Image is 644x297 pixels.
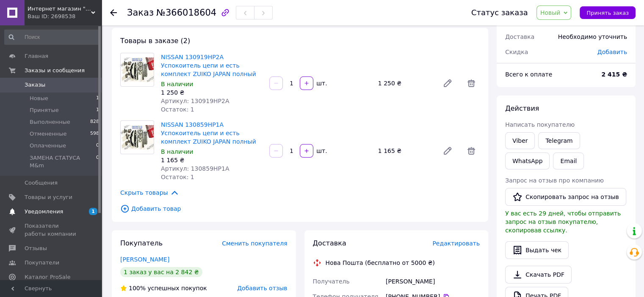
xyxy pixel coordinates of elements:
[313,239,346,247] span: Доставка
[314,79,328,87] div: шт.
[120,256,169,263] a: [PERSON_NAME]
[439,75,456,92] a: Редактировать
[25,245,47,252] span: Отзывы
[96,154,99,169] span: 0
[30,154,96,169] span: ЗАМЕНА СТАТУСА M&m
[25,273,70,281] span: Каталог ProSale
[580,6,636,19] button: Принять заказ
[505,33,534,40] span: Доставка
[597,49,627,55] span: Добавить
[90,118,99,126] span: 828
[25,179,58,187] span: Сообщения
[505,177,604,184] span: Запрос на отзыв про компанию
[586,10,629,16] span: Принять заказ
[120,188,179,197] span: Скрыть товары
[28,5,91,13] span: Интернет магазин "Autostar"
[4,30,100,45] input: Поиск
[439,142,456,159] a: Редактировать
[540,9,561,16] span: Новый
[25,259,59,267] span: Покупатели
[30,95,48,102] span: Новые
[161,165,229,172] span: Артикул: 130859HP1A
[313,278,350,285] span: Получатель
[120,239,163,247] span: Покупатель
[25,222,78,237] span: Показатели работы компании
[156,8,216,18] span: №366018604
[432,240,480,247] span: Редактировать
[161,81,193,87] span: В наличии
[96,142,99,150] span: 0
[375,145,436,157] div: 1 165 ₴
[161,106,194,113] span: Остаток: 1
[314,147,328,155] div: шт.
[505,104,539,112] span: Действия
[110,8,117,17] div: Вернуться назад
[505,121,575,128] span: Написать покупателю
[463,142,480,159] span: Удалить
[120,204,480,213] span: Добавить товар
[30,130,66,138] span: Отмененные
[505,49,528,55] span: Скидка
[323,259,437,267] div: Нова Пошта (бесплатно от 5000 ₴)
[161,98,229,104] span: Артикул: 130919HP2A
[553,153,584,169] button: Email
[161,54,256,77] a: NISSAN 130919HP2A Успокоитель цепи и есть комплект ZUIKO JAPAN полный
[161,148,193,155] span: В наличии
[505,241,569,259] button: Выдать чек
[384,274,481,289] div: [PERSON_NAME]
[96,95,99,102] span: 1
[89,208,97,215] span: 1
[30,106,59,114] span: Принятые
[505,153,550,169] a: WhatsApp
[30,118,70,126] span: Выполненные
[120,267,202,277] div: 1 заказ у вас на 2 842 ₴
[463,75,480,92] span: Удалить
[161,88,263,97] div: 1 250 ₴
[505,266,572,283] a: Скачать PDF
[121,125,154,150] img: NISSAN 130859HP1A Успокоитель цепи и есть комплект ZUIKO JAPAN полный
[505,188,626,206] button: Скопировать запрос на отзыв
[28,13,102,20] div: Ваш ID: 2698538
[505,71,552,78] span: Всего к оплате
[161,174,194,180] span: Остаток: 1
[505,210,621,234] span: У вас есть 29 дней, чтобы отправить запрос на отзыв покупателю, скопировав ссылку.
[222,240,287,247] span: Сменить покупателя
[25,81,45,89] span: Заказы
[25,67,85,74] span: Заказы и сообщения
[161,156,263,164] div: 1 165 ₴
[375,77,436,89] div: 1 250 ₴
[601,71,627,78] b: 2 415 ₴
[120,284,207,292] div: успешных покупок
[161,121,256,145] a: NISSAN 130859HP1A Успокоитель цепи и есть комплект ZUIKO JAPAN полный
[505,132,535,149] a: Viber
[96,106,99,114] span: 1
[237,285,287,292] span: Добавить отзыв
[553,27,632,46] div: Необходимо уточнить
[129,285,146,292] span: 100%
[127,8,154,18] span: Заказ
[30,142,66,150] span: Оплаченные
[25,52,48,60] span: Главная
[471,8,528,17] div: Статус заказа
[25,208,63,215] span: Уведомления
[121,57,154,82] img: NISSAN 130919HP2A Успокоитель цепи и есть комплект ZUIKO JAPAN полный
[120,37,190,45] span: Товары в заказе (2)
[25,193,72,201] span: Товары и услуги
[90,130,99,138] span: 598
[538,132,580,149] a: Telegram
